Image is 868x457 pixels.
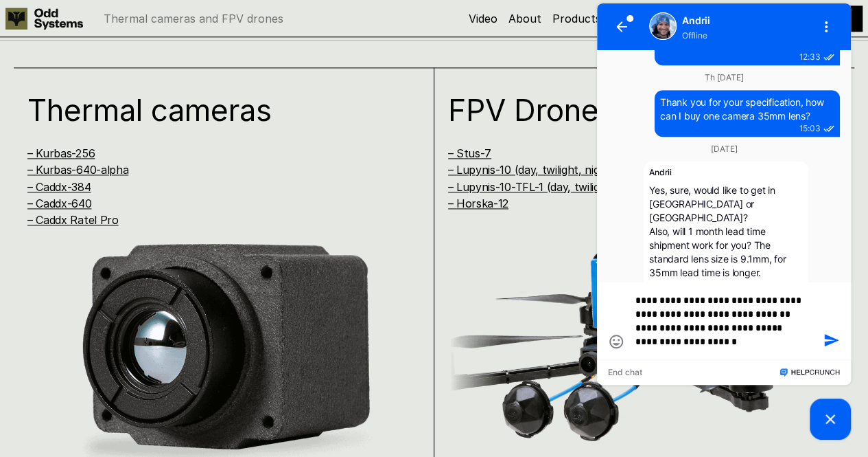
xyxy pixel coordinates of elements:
a: About [508,12,541,25]
a: – Kurbas-256 [27,146,95,160]
span: 1 [33,15,40,22]
button: End chat [14,368,49,377]
div: [DATE] [14,145,246,153]
a: – Kurbas-640-alpha [27,163,128,177]
div: Offline [89,30,208,41]
a: – Caddx-384 [27,180,91,194]
img: Andrii [56,13,82,39]
a: – Lupynis-10 (day, twilight, night) [448,163,615,177]
div: Andrii [89,12,208,27]
span: 12:33 [205,52,227,63]
a: Products [552,12,601,25]
span: 15:03 [205,123,227,134]
h1: FPV Drones [448,95,817,125]
span: Thank you for your specification, how can I buy one camera 35mm lens? [67,96,233,122]
div: Andrii [56,167,209,178]
a: – Caddx-640 [27,197,91,210]
p: Thermal cameras and FPV drones [104,13,283,24]
h1: Thermal cameras [27,95,397,125]
div: Andrii [56,12,208,41]
a: – Stus-7 [448,146,491,160]
a: – Caddx Ratel Pro [27,213,119,227]
span: Yes, sure, would like to get in [GEOGRAPHIC_DATA] or [GEOGRAPHIC_DATA]? Also, will 1 month lead t... [56,184,207,320]
a: Video [469,12,497,25]
a: – Lupynis-10-TFL-1 (day, twilight, night) [448,180,647,194]
a: – Horska-12 [448,197,508,210]
div: Th [DATE] [14,74,246,82]
button: 1 [12,10,45,43]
